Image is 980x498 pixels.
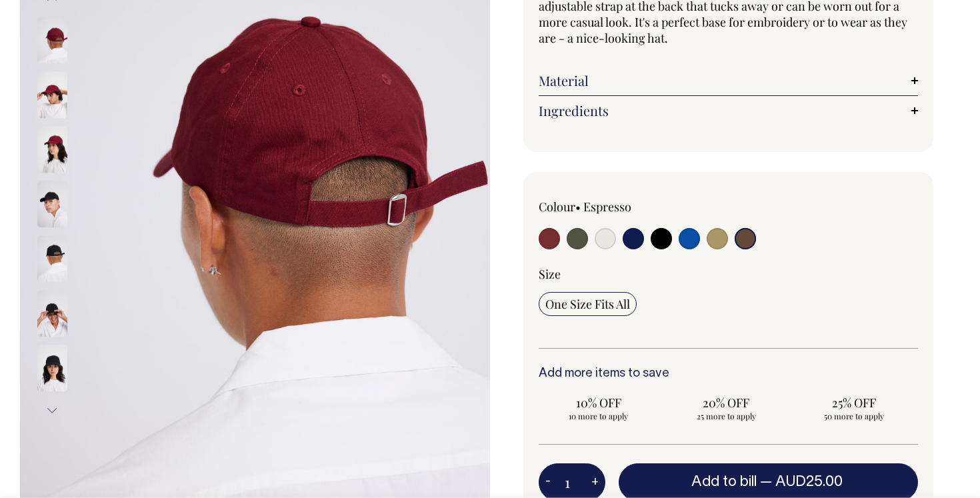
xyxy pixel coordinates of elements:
a: Ingredients [539,103,918,119]
button: Next [42,396,62,426]
span: 25 more to apply [673,411,780,421]
a: Material [539,73,918,89]
span: Add to bill [691,475,757,489]
span: — [760,475,846,489]
img: burgundy [37,127,67,173]
label: Espresso [583,199,631,215]
img: burgundy [37,72,67,119]
input: 25% OFF 50 more to apply [794,391,914,425]
div: Colour [539,199,691,215]
button: - [539,469,557,496]
span: 10 more to apply [545,411,652,421]
span: One Size Fits All [545,296,630,312]
span: • [575,199,581,215]
img: burgundy [37,17,67,64]
input: One Size Fits All [539,292,637,316]
span: 10% OFF [545,395,652,411]
h6: Add more items to save [539,367,918,381]
button: + [585,469,605,496]
img: black [37,345,67,392]
img: black [37,181,67,228]
input: 10% OFF 10 more to apply [539,391,659,425]
img: black [37,291,67,337]
span: AUD25.00 [775,475,843,489]
span: 50 more to apply [801,411,907,421]
input: 20% OFF 25 more to apply [667,391,787,425]
span: 20% OFF [673,395,780,411]
div: Size [539,266,918,282]
span: 25% OFF [801,395,907,411]
img: black [37,236,67,283]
